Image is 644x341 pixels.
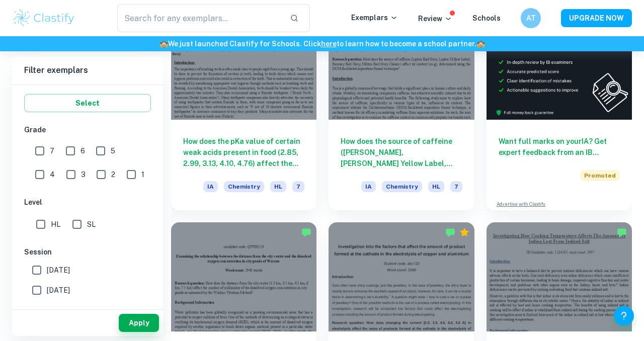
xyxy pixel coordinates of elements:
span: [DATE] [47,265,70,276]
span: HL [270,181,286,192]
img: Marked [445,227,455,237]
a: here [321,40,337,48]
h6: Grade [24,124,151,135]
h6: We just launched Clastify for Schools. Click to learn how to become a school partner. [2,38,642,49]
a: Want full marks on yourIA? Get expert feedback from an IB examiner!PromotedAdvertise with Clastify [487,11,632,210]
p: Exemplars [351,12,398,23]
span: Chemistry [224,181,264,192]
button: Apply [119,314,159,332]
span: SL [87,219,96,230]
span: 7 [450,181,462,192]
h6: How does the pKa value of certain weak acids present in food (2.85, 2.99, 3.13, 4.10, 4.76) affec... [183,136,304,169]
h6: How does the source of caffeine ([PERSON_NAME], [PERSON_NAME] Yellow Label, [PERSON_NAME], [PERSO... [341,136,462,169]
span: Chemistry [382,181,422,192]
span: HL [428,181,444,192]
img: Marked [301,227,311,237]
a: Schools [472,14,501,22]
span: 🏫 [159,40,168,48]
span: 7 [292,181,304,192]
button: UPGRADE NOW [561,9,632,27]
img: Clastify logo [12,8,76,28]
span: IA [361,181,376,192]
img: Marked [617,227,627,237]
span: 4 [50,169,55,180]
div: Premium [459,227,469,237]
span: 1 [141,169,144,180]
span: 3 [81,169,86,180]
button: AT [521,8,541,28]
span: [DATE] [47,305,70,316]
a: How does the pKa value of certain weak acids present in food (2.85, 2.99, 3.13, 4.10, 4.76) affec... [171,11,316,210]
img: Thumbnail [487,11,632,120]
button: Select [24,94,151,112]
button: Help and Feedback [614,306,634,326]
h6: Want full marks on your IA ? Get expert feedback from an IB examiner! [499,136,620,158]
span: 2 [111,169,115,180]
input: Search for any exemplars... [117,4,282,32]
a: Advertise with Clastify [497,201,545,208]
h6: Session [24,246,151,258]
span: [DATE] [47,285,70,296]
span: 7 [50,145,54,156]
a: How does the source of caffeine ([PERSON_NAME], [PERSON_NAME] Yellow Label, [PERSON_NAME], [PERSO... [329,11,474,210]
p: Review [418,13,452,24]
h6: Filter exemplars [12,56,163,84]
span: 6 [80,145,85,156]
span: 5 [111,145,115,156]
span: 🏫 [476,40,485,48]
h6: AT [525,13,537,24]
span: Promoted [580,170,620,181]
h6: Level [24,197,151,208]
span: IA [203,181,218,192]
span: HL [51,219,60,230]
